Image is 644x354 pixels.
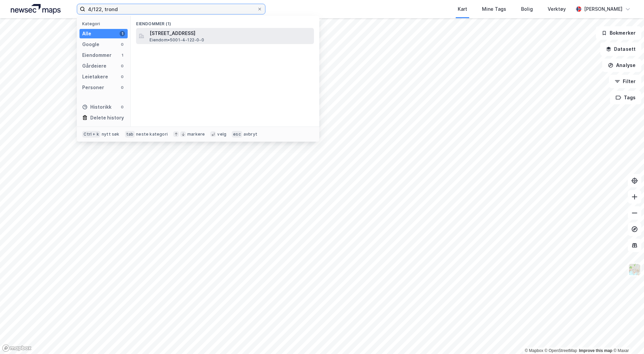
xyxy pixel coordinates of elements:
[150,29,311,37] span: [STREET_ADDRESS]
[120,42,125,47] div: 0
[482,5,506,13] div: Mine Tags
[82,131,100,138] div: Ctrl + k
[82,30,91,38] div: Alle
[187,132,205,137] div: markere
[584,5,622,13] div: [PERSON_NAME]
[82,21,128,26] div: Kategori
[120,85,125,90] div: 0
[610,322,644,354] iframe: Chat Widget
[11,4,61,14] img: logo.a4113a55bc3d86da70a041830d287a7e.svg
[579,348,612,353] a: Improve this map
[217,132,226,137] div: velg
[82,83,104,92] div: Personer
[150,37,204,43] span: Eiendom • 5001-4-122-0-0
[102,132,120,137] div: nytt søk
[120,104,125,110] div: 0
[82,103,111,111] div: Historikk
[136,132,168,137] div: neste kategori
[628,263,641,276] img: Z
[82,40,99,48] div: Google
[548,5,566,13] div: Verktøy
[125,131,135,138] div: tab
[90,114,124,122] div: Delete history
[610,91,641,104] button: Tags
[545,348,577,353] a: OpenStreetMap
[120,52,125,58] div: 1
[525,348,543,353] a: Mapbox
[596,26,641,40] button: Bokmerker
[85,4,257,14] input: Søk på adresse, matrikkel, gårdeiere, leietakere eller personer
[600,42,641,56] button: Datasett
[244,132,257,137] div: avbryt
[232,131,242,138] div: esc
[82,51,111,59] div: Eiendommer
[521,5,533,13] div: Bolig
[120,63,125,69] div: 0
[131,16,319,28] div: Eiendommer (1)
[120,31,125,36] div: 1
[120,74,125,79] div: 0
[609,75,641,88] button: Filter
[82,73,108,81] div: Leietakere
[602,59,641,72] button: Analyse
[458,5,467,13] div: Kart
[82,62,106,70] div: Gårdeiere
[2,344,32,352] a: Mapbox homepage
[610,322,644,354] div: Kontrollprogram for chat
